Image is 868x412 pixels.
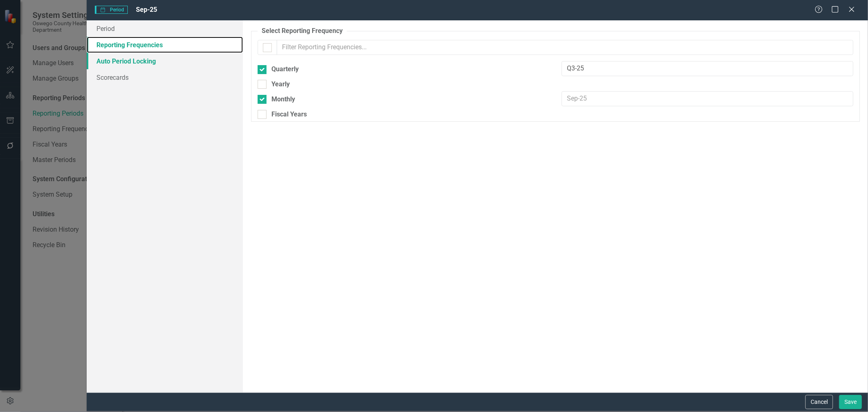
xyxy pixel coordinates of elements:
[839,395,862,409] button: Save
[277,40,853,55] input: Filter Reporting Frequencies...
[136,6,157,13] span: Sep-25
[95,6,127,14] span: Period
[271,110,307,119] div: Fiscal Years
[271,80,290,89] div: Yearly
[258,26,347,36] legend: Select Reporting Frequency
[87,37,243,53] a: Reporting Frequencies
[562,91,853,106] input: Sep-25
[87,20,243,37] a: Period
[87,53,243,69] a: Auto Period Locking
[271,95,295,104] div: Monthly
[562,61,853,76] input: Sep-25
[805,395,833,409] button: Cancel
[87,69,243,85] a: Scorecards
[271,65,299,74] div: Quarterly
